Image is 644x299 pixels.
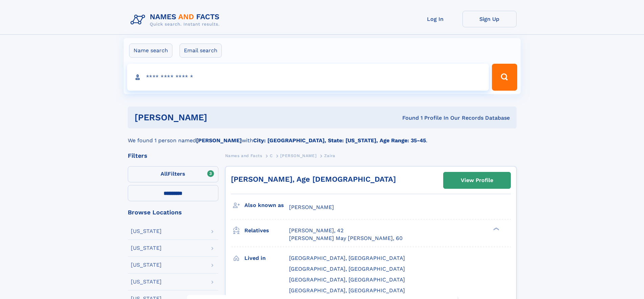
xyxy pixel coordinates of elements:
[270,151,273,160] a: C
[131,245,162,251] div: [US_STATE]
[289,266,405,272] span: [GEOGRAPHIC_DATA], [GEOGRAPHIC_DATA]
[492,227,500,231] div: ❯
[289,227,343,234] a: [PERSON_NAME], 42
[444,172,510,188] a: View Profile
[129,43,172,58] label: Name search
[280,153,316,158] span: [PERSON_NAME]
[289,276,405,283] span: [GEOGRAPHIC_DATA], [GEOGRAPHIC_DATA]
[225,151,262,160] a: Names and Facts
[244,252,289,264] h3: Lived in
[244,200,289,211] h3: Also known as
[305,114,510,122] div: Found 1 Profile In Our Records Database
[128,153,218,159] div: Filters
[131,279,162,285] div: [US_STATE]
[270,153,273,158] span: C
[492,64,517,91] button: Search Button
[161,171,168,177] span: All
[135,113,305,122] h1: [PERSON_NAME]
[408,11,462,27] a: Log In
[461,173,493,188] div: View Profile
[231,175,396,183] a: [PERSON_NAME], Age [DEMOGRAPHIC_DATA]
[324,153,335,158] span: Zaira
[289,287,405,294] span: [GEOGRAPHIC_DATA], [GEOGRAPHIC_DATA]
[244,225,289,236] h3: Relatives
[127,64,489,91] input: search input
[289,235,403,242] a: [PERSON_NAME] May [PERSON_NAME], 60
[128,209,218,215] div: Browse Locations
[128,128,517,145] div: We found 1 person named with .
[289,255,405,261] span: [GEOGRAPHIC_DATA], [GEOGRAPHIC_DATA]
[280,151,316,160] a: [PERSON_NAME]
[128,11,225,29] img: Logo Names and Facts
[289,204,334,210] span: [PERSON_NAME]
[462,11,517,27] a: Sign Up
[131,229,162,234] div: [US_STATE]
[253,137,426,144] b: City: [GEOGRAPHIC_DATA], State: [US_STATE], Age Range: 35-45
[180,43,222,58] label: Email search
[131,262,162,268] div: [US_STATE]
[196,137,242,144] b: [PERSON_NAME]
[128,166,218,182] label: Filters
